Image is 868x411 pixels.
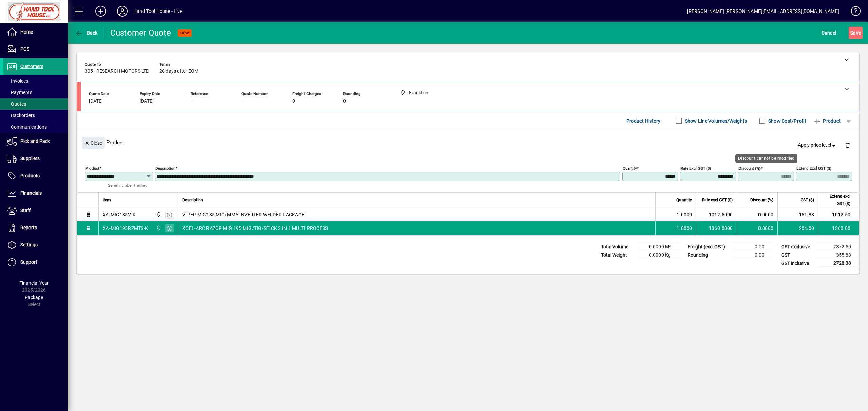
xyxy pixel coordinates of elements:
td: Total Weight [597,251,638,259]
span: Item [103,196,111,204]
span: Reports [20,225,37,230]
span: NEW [180,31,189,35]
span: Rate excl GST ($) [702,196,733,204]
td: GST [778,251,818,259]
td: 0.0000 [737,208,777,221]
button: Apply price level [795,139,840,151]
a: Communications [3,121,68,133]
button: Profile [112,5,133,17]
mat-label: Rate excl GST ($) [680,166,711,171]
span: Support [20,259,37,265]
app-page-header-button: Close [80,139,106,146]
span: Extend excl GST ($) [823,193,850,208]
mat-label: Extend excl GST ($) [796,166,831,171]
span: 305 - RESEARCH MOTORS LTD [85,69,149,74]
mat-label: Quantity [623,166,637,171]
span: 0 [343,99,346,104]
span: Product [813,115,841,126]
td: 0.0000 Kg [638,251,679,259]
td: 1360.00 [818,221,859,235]
a: Settings [3,237,68,254]
span: - [241,99,243,104]
button: Delete [840,137,856,153]
a: Invoices [3,75,68,87]
label: Show Line Volumes/Weights [684,117,747,124]
a: Reports [3,219,68,236]
div: [PERSON_NAME] [PERSON_NAME][EMAIL_ADDRESS][DOMAIN_NAME] [687,6,839,17]
a: Pick and Pack [3,133,68,150]
span: S [850,30,853,36]
td: 2728.38 [818,259,859,268]
button: Product History [624,115,664,127]
span: Staff [20,208,31,213]
td: 2372.50 [818,243,859,251]
td: 151.88 [777,208,818,221]
span: Frankton [154,211,162,218]
span: [DATE] [140,99,154,104]
label: Show Cost/Profit [767,117,806,124]
span: Communications [7,124,47,130]
a: Knowledge Base [846,1,860,23]
span: [DATE] [89,99,103,104]
span: Financials [20,190,42,196]
span: ave [850,27,861,38]
a: POS [3,41,68,58]
a: Products [3,168,68,185]
td: 0.0000 M³ [638,243,679,251]
span: 0 [292,99,295,104]
td: 355.88 [818,251,859,259]
span: Settings [20,242,38,247]
td: 1012.50 [818,208,859,221]
button: Cancel [820,27,838,39]
span: Home [20,29,33,35]
td: GST exclusive [778,243,818,251]
button: Add [90,5,112,17]
div: Customer Quote [110,27,171,38]
mat-label: Product [85,166,99,171]
div: Hand Tool House - Live [133,6,182,17]
div: XA-MIG185V-K [103,211,136,218]
span: VIPER MIG185 MIG/MMA INVERTER WELDER PACKAGE [182,211,304,218]
span: Suppliers [20,156,40,161]
a: Payments [3,87,68,98]
span: Financial Year [19,280,49,286]
a: Staff [3,202,68,219]
td: 0.00 [732,243,772,251]
td: 0.00 [732,251,772,259]
div: Product [77,130,859,155]
span: 20 days after EOM [159,69,198,74]
button: Product [810,115,844,127]
span: Package [25,295,43,300]
td: 0.0000 [737,221,777,235]
a: Backorders [3,110,68,121]
span: Payments [7,90,32,95]
span: XCEL-ARC RAZOR MIG 195 MIG/TIG/STICK 3 IN 1 MULTI PROCESS [182,225,328,232]
span: Apply price level [798,142,837,149]
td: Rounding [684,251,732,259]
app-page-header-button: Delete [840,142,856,148]
a: Home [3,24,68,41]
mat-hint: Serial number tracked [108,181,147,189]
span: Discount (%) [750,196,773,204]
span: Frankton [154,224,162,232]
div: XA-MIG195RZMTS-K [103,225,148,232]
mat-label: Description [155,166,175,171]
span: Invoices [7,78,28,84]
a: Suppliers [3,150,68,167]
div: 1012.5000 [701,211,733,218]
span: Cancel [822,27,836,38]
mat-label: Discount (%) [738,166,761,171]
span: Back [75,30,98,36]
button: Back [73,27,99,39]
div: Discount cannot be modified [735,154,797,163]
span: Quotes [7,101,26,107]
td: GST inclusive [778,259,818,268]
td: 204.00 [777,221,818,235]
span: - [191,99,192,104]
span: Products [20,173,40,178]
span: Customers [20,64,43,69]
button: Save [849,27,863,39]
span: Close [84,137,102,149]
span: Quantity [676,196,692,204]
span: Backorders [7,113,35,118]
